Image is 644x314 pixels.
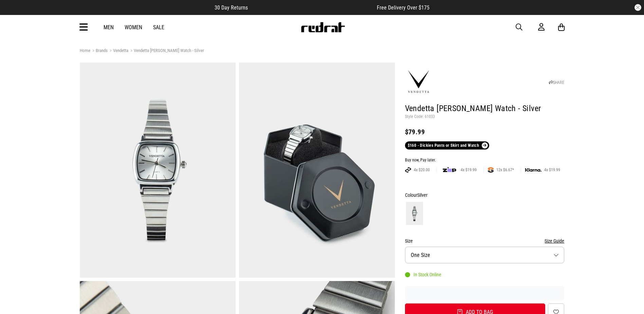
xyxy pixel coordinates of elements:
a: Women [125,24,142,31]
img: Silver [406,202,423,225]
div: Size [405,237,565,245]
div: Colour [405,191,565,199]
span: 12x $6.67* [494,167,517,173]
a: Brands [90,48,108,54]
span: Silver [417,192,427,198]
img: KLARNA [525,168,541,172]
span: Free Delivery Over $175 [377,4,429,11]
button: Size Guide [545,237,564,245]
a: Men [104,24,114,31]
a: $160 - Dickies Pants or Skirt and Watch [405,141,489,150]
iframe: Customer reviews powered by Trustpilot [405,290,565,297]
img: Vendetta [405,68,432,95]
img: SPLITPAY [488,167,494,173]
span: 4x $19.99 [458,167,479,173]
a: SHARE [549,80,564,85]
button: One Size [405,247,565,263]
iframe: Customer reviews powered by Trustpilot [261,4,363,11]
a: Vendetta [PERSON_NAME] Watch - Silver [128,48,204,54]
img: Vendetta Camille Watch - Silver in Silver [239,63,395,278]
span: One Size [411,252,430,258]
a: Vendetta [108,48,128,54]
a: Home [80,48,90,53]
a: Sale [153,24,164,31]
img: AFTERPAY [405,167,411,173]
span: 4x $19.99 [541,167,563,173]
span: 30 Day Returns [215,4,248,11]
div: In Stock Online [405,272,441,277]
h1: Vendetta [PERSON_NAME] Watch - Silver [405,103,565,114]
img: zip [443,167,456,173]
span: 4x $20.00 [411,167,433,173]
div: Buy now, Pay later. [405,158,565,163]
p: Style Code: 61033 [405,114,565,120]
img: Redrat logo [300,22,345,32]
div: $79.99 [405,128,565,136]
img: Vendetta Camille Watch - Silver in Silver [80,63,236,278]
